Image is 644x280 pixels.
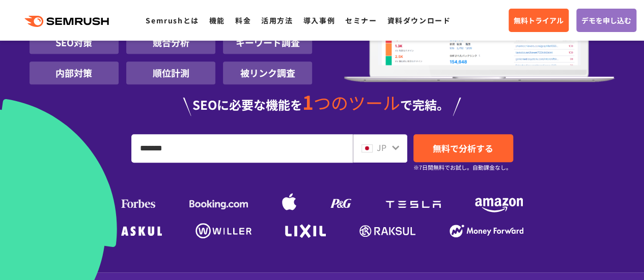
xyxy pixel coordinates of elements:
span: 無料トライアル [514,15,564,26]
li: 競合分析 [126,31,215,54]
li: 被リンク調査 [223,61,312,84]
span: デモを申し込む [581,15,631,26]
a: セミナー [345,15,377,25]
input: URL、キーワードを入力してください [132,135,352,162]
li: 順位計測 [126,61,215,84]
a: 料金 [235,15,251,25]
div: SEOに必要な機能を [30,92,615,116]
li: SEO対策 [30,31,119,54]
span: で完結。 [400,96,449,113]
a: Semrushとは [146,15,199,25]
a: 導入事例 [303,15,335,25]
span: つのツール [314,90,400,115]
a: 活用方法 [261,15,293,25]
span: JP [377,141,386,153]
a: 資料ダウンロード [387,15,451,25]
a: 無料で分析する [413,134,513,162]
a: デモを申し込む [576,9,636,32]
a: 無料トライアル [509,9,569,32]
li: 内部対策 [30,61,119,84]
span: 無料で分析する [433,142,493,154]
small: ※7日間無料でお試し。自動課金なし。 [413,163,512,172]
span: 1 [302,88,314,115]
a: 機能 [209,15,225,25]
